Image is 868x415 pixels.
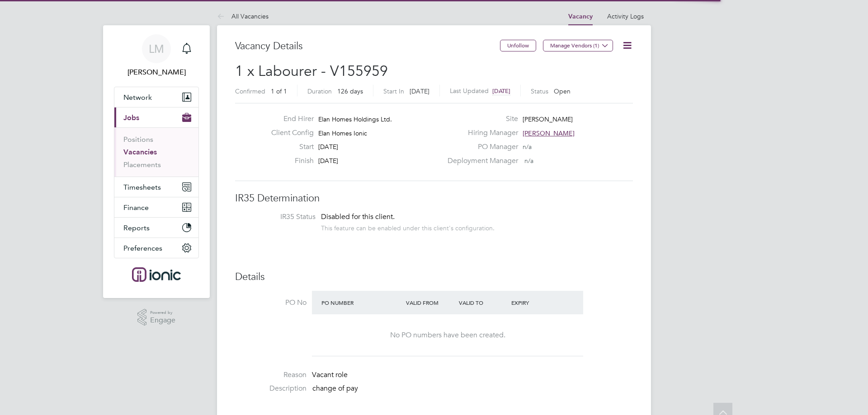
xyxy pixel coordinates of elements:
[321,222,495,232] div: This feature can be enabled under this client's configuration.
[123,148,157,156] a: Vacancies
[123,183,161,191] span: Timesheets
[235,87,265,95] label: Confirmed
[568,13,593,20] a: Vacancy
[244,212,316,222] label: IR35 Status
[123,113,139,122] span: Jobs
[607,12,644,20] a: Activity Logs
[554,87,571,95] span: Open
[114,197,198,217] button: Finance
[264,128,314,138] label: Client Config
[114,267,199,282] a: Go to home page
[123,93,152,102] span: Network
[137,309,176,326] a: Powered byEngage
[523,143,532,151] span: n/a
[114,218,198,238] button: Reports
[523,129,575,137] span: [PERSON_NAME]
[307,87,332,95] label: Duration
[235,298,307,308] label: PO No
[264,156,314,166] label: Finish
[103,25,210,298] nav: Main navigation
[114,238,198,258] button: Preferences
[321,212,395,221] span: Disabled for this client.
[264,142,314,152] label: Start
[457,294,509,311] div: Valid To
[235,370,307,380] label: Reason
[523,115,573,123] span: [PERSON_NAME]
[442,142,518,152] label: PO Manager
[264,114,314,124] label: End Hirer
[509,294,562,311] div: Expiry
[383,87,404,95] label: Start In
[123,224,150,232] span: Reports
[123,135,153,144] a: Positions
[235,40,500,53] h3: Vacancy Details
[321,331,574,340] div: No PO numbers have been created.
[442,128,518,138] label: Hiring Manager
[312,384,633,393] p: change of pay
[337,87,363,95] span: 126 days
[114,127,198,177] div: Jobs
[271,87,287,95] span: 1 of 1
[492,87,510,95] span: [DATE]
[312,370,348,379] span: Vacant role
[531,87,548,95] label: Status
[114,34,199,78] a: LM[PERSON_NAME]
[500,40,536,51] button: Unfollow
[150,309,175,317] span: Powered by
[217,12,269,20] a: All Vacancies
[450,87,489,95] label: Last Updated
[235,270,633,284] h3: Details
[235,192,633,205] h3: IR35 Determination
[410,87,429,95] span: [DATE]
[235,62,388,80] span: 1 x Labourer - V155959
[114,67,199,78] span: Laura Moody
[114,107,198,127] button: Jobs
[318,115,392,123] span: Elan Homes Holdings Ltd.
[318,157,338,165] span: [DATE]
[404,294,457,311] div: Valid From
[150,317,175,324] span: Engage
[149,43,164,55] span: LM
[318,143,338,151] span: [DATE]
[123,203,149,212] span: Finance
[114,177,198,197] button: Timesheets
[318,129,367,137] span: Elan Homes Ionic
[114,87,198,107] button: Network
[543,40,613,51] button: Manage Vendors (1)
[319,294,404,311] div: PO Number
[235,384,307,393] label: Description
[442,114,518,124] label: Site
[123,244,162,252] span: Preferences
[524,157,533,165] span: n/a
[123,160,161,169] a: Placements
[132,267,181,282] img: ionic-logo-retina.png
[442,156,518,166] label: Deployment Manager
